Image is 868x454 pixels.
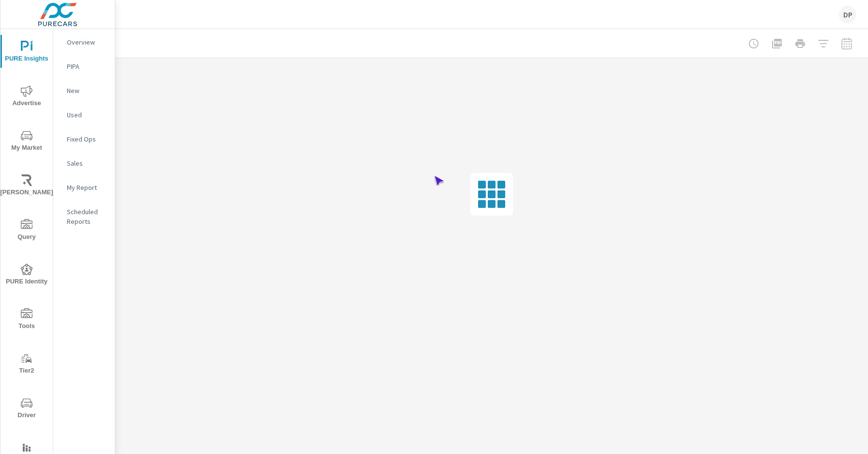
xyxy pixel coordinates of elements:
[53,83,115,98] div: New
[3,353,50,376] span: Tier2
[67,158,107,168] p: Sales
[3,130,50,154] span: My Market
[53,35,115,49] div: Overview
[3,85,50,109] span: Advertise
[67,62,107,71] p: PIPA
[67,134,107,144] p: Fixed Ops
[3,397,50,421] span: Driver
[53,59,115,74] div: PIPA
[67,183,107,192] p: My Report
[3,264,50,287] span: PURE Identity
[3,308,50,332] span: Tools
[67,37,107,47] p: Overview
[3,41,50,64] span: PURE Insights
[839,6,856,23] div: DP
[53,132,115,146] div: Fixed Ops
[3,219,50,243] span: Query
[67,86,107,95] p: New
[67,207,107,226] p: Scheduled Reports
[53,180,115,195] div: My Report
[3,174,50,198] span: [PERSON_NAME]
[53,204,115,229] div: Scheduled Reports
[67,110,107,120] p: Used
[53,108,115,122] div: Used
[53,156,115,171] div: Sales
